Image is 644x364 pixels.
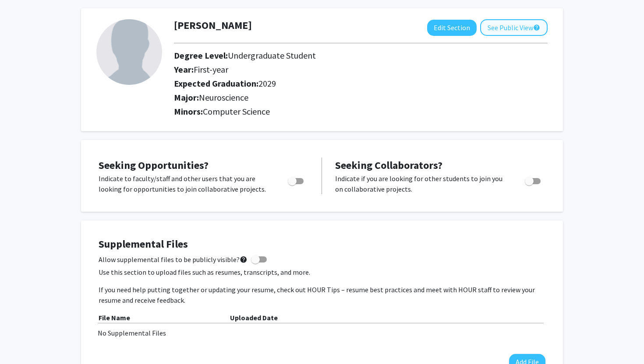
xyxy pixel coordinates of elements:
div: No Supplemental Files [98,328,546,338]
span: 2029 [258,78,276,89]
p: If you need help putting together or updating your resume, check out HOUR Tips – resume best prac... [99,284,545,305]
span: Neuroscience [199,92,248,103]
p: Indicate if you are looking for other students to join you on collaborative projects. [335,173,508,194]
span: Undergraduate Student [228,50,316,61]
h2: Major: [174,92,548,103]
b: File Name [99,313,130,322]
h4: Supplemental Files [99,238,545,251]
p: Indicate to faculty/staff and other users that you are looking for opportunities to join collabor... [99,173,271,194]
span: First-year [194,64,228,75]
b: Uploaded Date [230,313,278,322]
div: Toggle [284,173,308,186]
span: Computer Science [203,106,270,117]
button: See Public View [480,19,548,36]
h1: [PERSON_NAME] [174,19,252,32]
mat-icon: help [533,22,540,33]
h2: Expected Graduation: [174,78,499,89]
h2: Minors: [174,106,548,117]
img: Profile Picture [96,19,162,85]
div: Toggle [521,173,545,186]
span: Allow supplemental files to be publicly visible? [99,254,248,265]
iframe: Chat [7,325,37,357]
h2: Degree Level: [174,50,499,61]
span: Seeking Opportunities? [99,158,209,172]
h2: Year: [174,64,499,75]
button: Edit Section [427,20,477,36]
mat-icon: help [240,254,248,265]
span: Seeking Collaborators? [335,158,442,172]
p: Use this section to upload files such as resumes, transcripts, and more. [99,267,545,277]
